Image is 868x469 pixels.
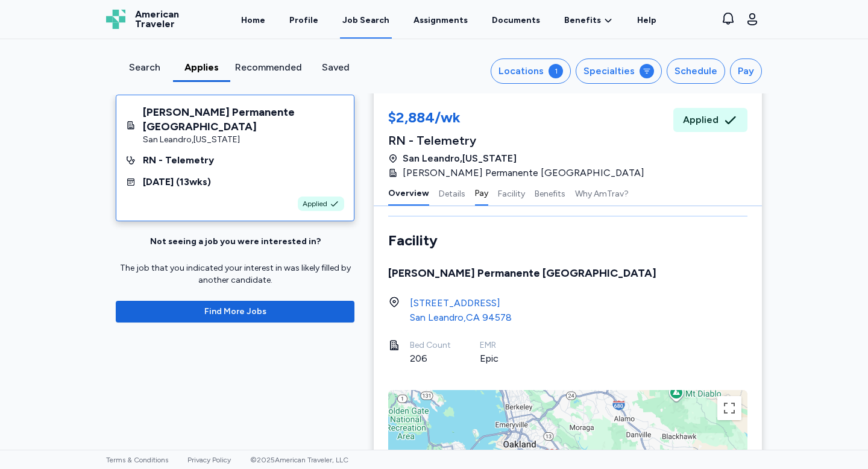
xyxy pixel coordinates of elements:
div: [STREET_ADDRESS] [410,296,512,310]
a: Terms & Conditions [106,456,168,464]
div: Applies [178,60,225,75]
div: 1 [549,64,563,78]
span: Benefits [564,14,601,27]
button: Why AmTrav? [575,180,629,206]
div: $2,884/wk [388,108,652,130]
img: Logo [106,10,125,29]
div: Search [121,60,168,75]
div: EMR [480,339,521,351]
a: [STREET_ADDRESS]San Leandro,CA 94578 [410,296,512,325]
div: San Leandro , CA 94578 [410,310,512,325]
div: The job that you indicated your interest in was likely filled by another candidate. [116,262,354,286]
button: Pay [475,180,488,206]
button: Find More Jobs [116,301,354,323]
div: Job Search [342,14,389,27]
div: San Leandro , [US_STATE] [143,134,344,146]
div: Epic [480,351,521,366]
button: Overview [388,180,429,206]
div: [PERSON_NAME] Permanente [GEOGRAPHIC_DATA] [388,265,747,282]
div: Facility [388,231,747,250]
button: Details [439,180,465,206]
button: Pay [730,58,762,84]
span: Find More Jobs [204,306,266,318]
span: Applied [683,113,719,127]
a: Benefits [564,14,613,27]
div: Locations [498,64,544,78]
div: Recommended [235,60,302,75]
div: Schedule [675,64,717,78]
a: Privacy Policy [187,456,231,464]
span: San Leandro , [US_STATE] [403,151,517,166]
div: Saved [312,60,359,75]
span: American Traveler [135,10,179,29]
div: RN - Telemetry [143,153,214,168]
span: [PERSON_NAME] Permanente [GEOGRAPHIC_DATA] [403,166,644,180]
div: Specialties [583,64,635,78]
div: Pay [738,64,754,78]
button: Facility [498,180,525,206]
span: Applied [303,199,327,209]
div: Bed Count [410,339,451,351]
div: 206 [410,351,451,366]
button: Specialties [576,58,662,84]
a: Job Search [340,1,392,39]
span: © 2025 American Traveler, LLC [250,456,348,464]
button: Toggle fullscreen view [717,396,741,420]
div: [PERSON_NAME] Permanente [GEOGRAPHIC_DATA] [143,105,344,134]
div: Not seeing a job you were interested in? [150,236,321,248]
button: Locations1 [491,58,571,84]
button: Schedule [667,58,725,84]
button: Benefits [535,180,565,206]
div: RN - Telemetry [388,132,652,149]
div: [DATE] ( 13 wks) [143,175,211,189]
